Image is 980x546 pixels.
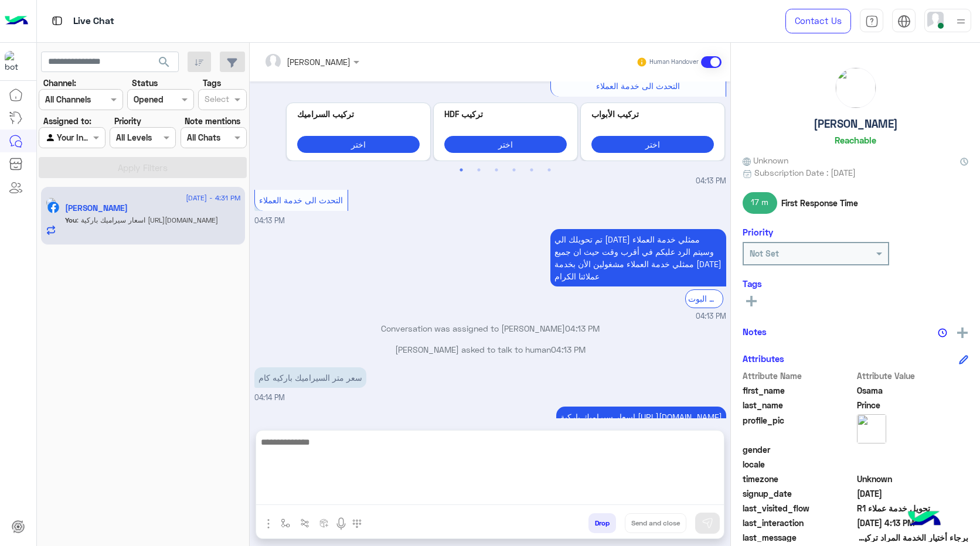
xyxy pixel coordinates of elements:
a: tab [860,9,883,33]
span: Attribute Value [857,370,969,382]
button: Drop [588,513,616,533]
p: [PERSON_NAME] asked to talk to human [254,343,726,356]
span: 04:13 PM [565,323,600,333]
p: تركيب HDF [444,108,567,120]
img: Logo [5,9,28,33]
small: Human Handover [649,57,699,67]
span: Unknown [857,473,969,485]
span: first_name [743,384,855,397]
button: 6 of 3 [543,164,555,176]
label: Note mentions [185,115,240,127]
p: تركيب السراميك [297,108,420,120]
h6: Notes [743,326,767,337]
button: اختر [591,136,714,153]
img: hulul-logo.png [904,499,945,540]
span: Prince [857,399,969,411]
img: picture [857,414,886,443]
p: تركيب الأبواب [591,108,714,120]
button: search [150,52,179,77]
button: اختر [444,136,567,153]
img: userImage [927,12,944,28]
span: التحدث الى خدمة العملاء [259,195,343,205]
img: 322208621163248 [5,51,26,72]
span: last_message [743,531,855,544]
span: اسعار سيراميك باركية [URL][DOMAIN_NAME] [560,412,722,422]
span: You [65,216,77,224]
span: profile_pic [743,414,855,441]
h6: Reachable [835,135,876,145]
span: Attribute Name [743,370,855,382]
img: picture [836,68,876,108]
h6: Attributes [743,353,784,364]
button: Trigger scenario [295,513,315,533]
img: tab [50,13,64,28]
button: Send and close [625,513,686,533]
p: Live Chat [73,13,114,29]
p: 1/9/2025, 4:31 PM [556,407,726,427]
h5: [PERSON_NAME] [814,117,898,131]
span: last_visited_flow [743,502,855,514]
img: add [957,327,968,338]
span: Unknown [743,154,788,166]
img: make a call [352,519,362,528]
img: profile [954,14,968,29]
img: notes [938,328,947,337]
span: تحويل خدمة عملاء R1 [857,502,969,514]
button: select flow [276,513,295,533]
span: 04:13 PM [254,216,285,225]
label: Status [132,77,158,89]
span: signup_date [743,487,855,500]
span: 04:13 PM [696,311,726,322]
span: timezone [743,473,855,485]
span: 2025-09-01T13:11:17.193Z [857,487,969,500]
button: اختر [297,136,420,153]
img: send attachment [261,517,275,531]
span: First Response Time [781,197,858,209]
h5: Osama Prince [65,203,128,213]
span: Osama [857,384,969,397]
span: 04:14 PM [254,393,285,402]
a: Contact Us [785,9,851,33]
img: picture [46,197,56,208]
p: Conversation was assigned to [PERSON_NAME] [254,322,726,335]
label: Channel: [43,77,76,89]
p: 1/9/2025, 4:14 PM [254,367,366,388]
div: الرجوع الى البوت [685,289,723,308]
span: last_interaction [743,517,855,529]
img: Trigger scenario [300,518,309,528]
span: 04:13 PM [696,176,726,187]
span: locale [743,458,855,470]
img: tab [897,15,911,28]
button: 4 of 3 [508,164,520,176]
button: 2 of 3 [473,164,485,176]
label: Priority [114,115,141,127]
span: search [157,55,171,69]
img: tab [865,15,879,28]
button: 1 of 3 [455,164,467,176]
span: null [857,458,969,470]
img: send message [702,517,713,529]
span: 17 m [743,192,777,213]
h6: Tags [743,278,968,289]
span: [DATE] - 4:31 PM [186,193,240,203]
span: last_name [743,399,855,411]
label: Assigned to: [43,115,91,127]
p: 1/9/2025, 4:13 PM [550,229,726,286]
img: create order [319,518,329,528]
img: Facebook [47,202,59,213]
button: 5 of 3 [526,164,537,176]
span: gender [743,443,855,456]
button: Apply Filters [39,157,247,178]
label: Tags [203,77,221,89]
img: select flow [281,518,290,528]
span: Subscription Date : [DATE] [754,166,856,179]
span: برجاء أختيار الخدمة المراد تركيبها [857,531,969,544]
div: Select [203,93,229,108]
button: create order [315,513,334,533]
span: 2025-09-01T13:13:40.88Z [857,517,969,529]
span: null [857,443,969,456]
button: 3 of 3 [491,164,502,176]
span: اسعار سيراميك باركية https://www.ahmedelsallab.com/ar/search/%D8%B3%D9%8A%D8%B1%D8%A7%D9%85%D9%8A... [77,216,218,224]
span: 04:13 PM [551,344,586,354]
img: send voice note [334,517,348,531]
